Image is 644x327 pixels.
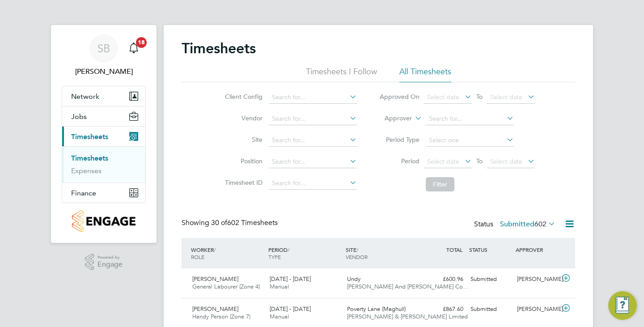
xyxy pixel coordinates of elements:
span: [PERSON_NAME] [192,305,238,313]
div: PERIOD [266,242,343,265]
span: Select date [490,157,522,166]
span: Powered by [97,254,123,261]
span: Network [71,92,99,101]
span: Undy [347,275,360,283]
span: Manual [270,313,289,320]
div: [PERSON_NAME] [513,272,560,287]
div: [PERSON_NAME] [513,302,560,317]
div: Submitted [467,302,513,317]
input: Search for... [269,177,357,190]
label: Timesheet ID [222,178,263,187]
div: APPROVER [513,242,560,258]
button: Engage Resource Center [608,291,637,320]
nav: Main navigation [51,25,157,243]
button: Network [62,86,145,106]
span: VENDOR [346,253,368,260]
h2: Timesheets [182,39,256,57]
span: General Labourer (Zone 4) [192,283,260,290]
input: Search for... [426,113,514,125]
div: Timesheets [62,146,145,183]
div: Showing [182,218,280,228]
span: / [214,246,216,253]
span: 30 of [211,218,227,227]
span: Poverty Lane (Maghull) [347,305,406,313]
span: Finance [71,189,96,197]
a: Go to home page [62,210,146,232]
span: [DATE] - [DATE] [270,305,311,313]
button: Filter [426,177,454,191]
span: 602 [534,220,547,229]
span: / [288,246,289,253]
a: 18 [125,34,143,63]
a: Powered byEngage [85,254,123,271]
span: Engage [97,261,123,268]
span: Select date [427,93,459,101]
span: Select date [490,93,522,101]
div: WORKER [189,242,266,265]
div: £600.96 [420,272,467,287]
label: Vendor [222,114,263,122]
span: ROLE [191,253,204,260]
span: SB [97,42,110,54]
div: SITE [343,242,421,265]
span: To [474,91,485,102]
span: 602 Timesheets [211,218,278,227]
span: Jobs [71,112,87,121]
input: Search for... [269,91,357,104]
span: [DATE] - [DATE] [270,275,311,283]
input: Search for... [269,113,357,125]
li: Timesheets I Follow [306,66,377,82]
label: Approved On [379,93,419,101]
button: Timesheets [62,127,145,146]
label: Site [222,136,263,144]
span: Timesheets [71,132,108,141]
span: To [474,155,485,167]
label: Client Config [222,93,263,101]
span: Select date [427,157,459,166]
a: Timesheets [71,154,108,162]
a: SB[PERSON_NAME] [62,34,146,77]
span: TYPE [268,253,281,260]
input: Search for... [269,156,357,168]
input: Search for... [269,134,357,147]
label: Approver [372,114,412,123]
label: Position [222,157,263,165]
div: Status [474,218,557,231]
span: Sophie Bolton [62,66,146,77]
div: STATUS [467,242,513,258]
button: Finance [62,183,145,203]
li: All Timesheets [399,66,451,82]
img: countryside-properties-logo-retina.png [72,210,135,232]
label: Period [379,157,419,165]
input: Select one [426,134,514,147]
div: Submitted [467,272,513,287]
label: Submitted [500,220,555,229]
span: [PERSON_NAME] And [PERSON_NAME] Co… [347,283,469,290]
span: Manual [270,283,289,290]
div: £867.60 [420,302,467,317]
a: Expenses [71,166,102,175]
span: Handy Person (Zone 7) [192,313,250,320]
span: TOTAL [446,246,462,253]
span: [PERSON_NAME] & [PERSON_NAME] Limited [347,313,468,320]
span: / [356,246,358,253]
label: Period Type [379,136,419,144]
span: [PERSON_NAME] [192,275,238,283]
span: 18 [136,37,147,48]
button: Jobs [62,106,145,126]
